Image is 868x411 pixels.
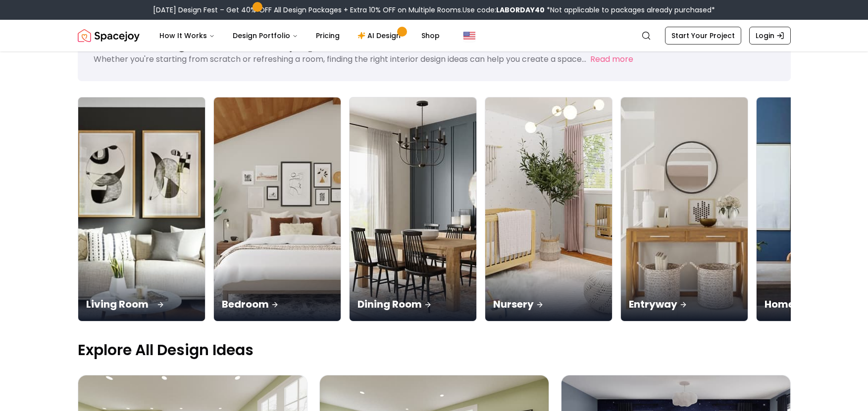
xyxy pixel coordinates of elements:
img: Bedroom [214,97,341,321]
nav: Global [78,20,791,51]
a: Living RoomLiving Room [78,97,205,321]
div: [DATE] Design Fest – Get 40% OFF All Design Packages + Extra 10% OFF on Multiple Rooms. [153,5,715,15]
a: BedroomBedroom [213,97,341,321]
p: Dining Room [357,297,468,311]
a: Login [749,27,791,45]
img: Spacejoy Logo [78,26,140,46]
a: Spacejoy [78,26,140,46]
p: Living Room [86,297,197,311]
button: Read more [590,53,633,65]
p: Nursery [493,297,604,311]
h1: Interior Design Ideas for Every Space in Your Home [94,34,775,51]
p: Whether you're starting from scratch or refreshing a room, finding the right interior design idea... [94,53,586,65]
img: Dining Room [350,97,476,321]
img: Entryway [621,97,748,321]
p: Entryway [629,297,740,311]
a: Shop [413,26,448,46]
img: Living Room [75,92,208,327]
nav: Main [152,26,448,46]
b: LABORDAY40 [496,5,545,15]
a: Dining RoomDining Room [349,97,477,321]
a: NurseryNursery [485,97,613,321]
button: How It Works [152,26,223,46]
button: Design Portfolio [225,26,306,46]
a: AI Design [350,26,411,46]
p: Explore All Design Ideas [78,341,791,359]
img: Nursery [485,97,612,321]
p: Bedroom [222,297,333,311]
img: United States [463,30,475,42]
a: Start Your Project [665,27,741,45]
a: Pricing [308,26,348,46]
span: Use code: [462,5,545,15]
span: *Not applicable to packages already purchased* [545,5,715,15]
a: EntrywayEntryway [620,97,748,321]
